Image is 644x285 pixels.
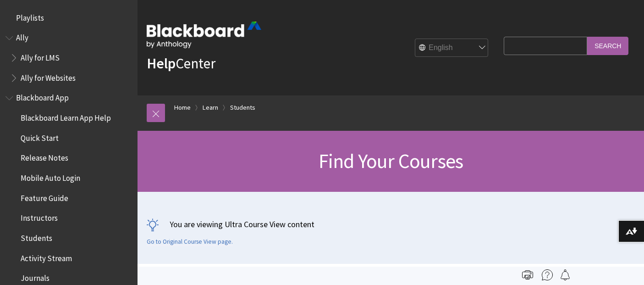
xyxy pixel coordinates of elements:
span: Playlists [16,10,44,22]
nav: Book outline for Anthology Ally Help [6,30,132,86]
span: Instructors [21,211,58,223]
select: Site Language Selector [415,39,489,57]
a: HelpCenter [147,54,215,73]
a: Students [230,102,255,113]
img: Print [522,269,533,280]
span: Feature Guide [21,190,68,203]
span: Ally [16,30,28,43]
img: More help [542,269,553,280]
span: Quick Start [21,130,59,143]
span: Mobile Auto Login [21,170,80,183]
input: Search [587,37,628,55]
span: Blackboard Learn App Help [21,110,111,123]
a: Learn [203,102,218,113]
span: Find Your Courses [319,148,463,173]
span: Journals [21,271,50,283]
span: Students [21,230,52,243]
span: Release Notes [21,151,68,163]
span: Blackboard App [16,90,69,103]
strong: Help [147,54,176,73]
p: You are viewing Ultra Course View content [147,218,635,230]
a: Go to Original Course View page. [147,238,233,246]
span: Ally for Websites [21,70,76,83]
img: Follow this page [560,269,571,280]
nav: Book outline for Playlists [6,10,132,26]
span: Activity Stream [21,251,72,263]
a: Home [174,102,191,113]
img: Blackboard by Anthology [147,22,261,48]
span: Ally for LMS [21,50,60,62]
